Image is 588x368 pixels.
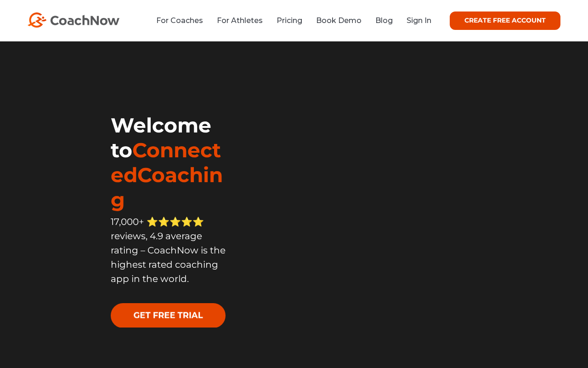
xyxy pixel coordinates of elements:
[156,16,203,25] a: For Coaches
[407,16,431,25] a: Sign In
[277,16,302,25] a: Pricing
[450,11,560,30] a: CREATE FREE ACCOUNT
[375,16,393,25] a: Blog
[316,16,362,25] a: Book Demo
[111,303,226,328] img: GET FREE TRIAL
[111,138,223,212] span: ConnectedCoaching
[111,216,226,284] span: 17,000+ ⭐️⭐️⭐️⭐️⭐️ reviews, 4.9 average rating – CoachNow is the highest rated coaching app in th...
[28,12,119,28] img: CoachNow Logo
[111,113,228,212] h1: Welcome to
[217,16,263,25] a: For Athletes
